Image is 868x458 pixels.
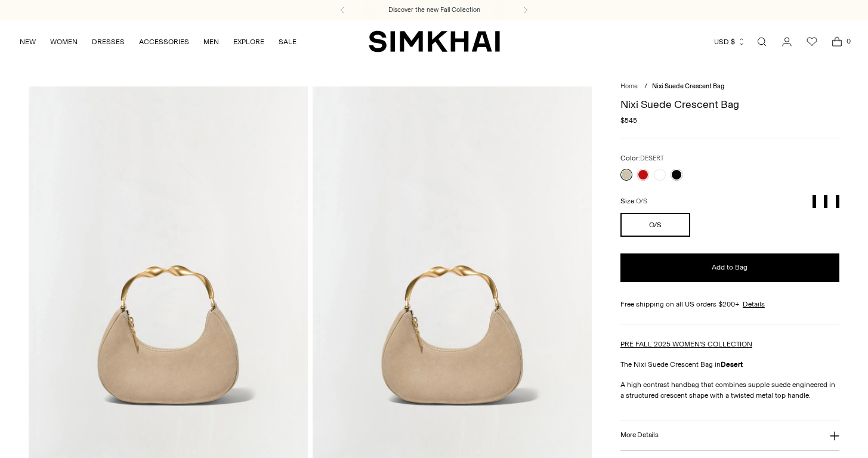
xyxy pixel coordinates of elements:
[620,82,638,90] a: Home
[750,30,774,54] a: Open search modal
[620,99,839,110] h1: Nixi Suede Crescent Bag
[388,5,480,15] a: Discover the new Fall Collection
[233,29,264,55] a: EXPLORE
[203,29,219,55] a: MEN
[714,29,746,55] button: USD $
[775,30,799,54] a: Go to the account page
[50,29,78,55] a: WOMEN
[620,340,752,348] a: PRE FALL 2025 WOMEN'S COLLECTION
[652,82,724,90] span: Nixi Suede Crescent Bag
[825,30,849,54] a: Open cart modal
[92,29,125,55] a: DRESSES
[721,360,743,369] strong: Desert
[712,262,747,273] span: Add to Bag
[620,379,839,401] p: A high contrast handbag that combines supple suede engineered in a structured crescent shape with...
[139,29,189,55] a: ACCESSORIES
[620,213,690,237] button: O/S
[620,253,839,282] button: Add to Bag
[800,30,824,54] a: Wishlist
[620,299,839,310] div: Free shipping on all US orders $200+
[620,82,839,92] nav: breadcrumbs
[620,196,647,207] label: Size:
[620,420,839,451] button: More Details
[644,82,647,92] div: /
[620,153,664,164] label: Color:
[369,30,500,53] a: SIMKHAI
[279,29,296,55] a: SALE
[843,36,854,47] span: 0
[620,115,637,126] span: $545
[636,197,647,205] span: O/S
[620,431,658,439] h3: More Details
[20,29,36,55] a: NEW
[743,299,765,310] a: Details
[620,359,839,370] p: The Nixi Suede Crescent Bag in
[640,154,664,162] span: DESERT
